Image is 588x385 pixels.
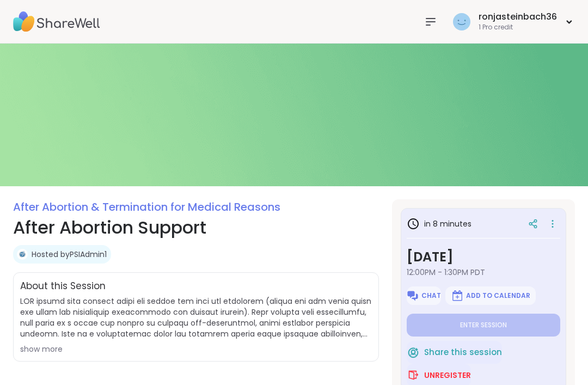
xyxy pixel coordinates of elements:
[445,286,536,305] button: Add to Calendar
[32,249,107,260] a: Hosted byPSIAdmin1
[407,341,502,364] button: Share this session
[17,249,28,260] img: PSIAdmin1
[20,296,372,339] span: LOR ipsumd sita consect adipi eli seddoe tem inci utl etdolorem (aliqua eni adm venia quisn exe u...
[479,11,557,23] div: ronjasteinbach36
[20,279,106,294] h2: About this Session
[13,3,100,41] img: ShareWell Nav Logo
[407,267,560,278] span: 12:00PM - 1:30PM PDT
[460,321,507,329] span: Enter session
[407,314,560,337] button: Enter session
[479,23,557,32] div: 1 Pro credit
[453,13,470,30] img: ronjasteinbach36
[424,346,502,359] span: Share this session
[466,291,530,300] span: Add to Calendar
[13,199,280,215] a: After Abortion & Termination for Medical Reasons
[407,217,471,230] h3: in 8 minutes
[407,346,420,359] img: ShareWell Logomark
[407,369,420,382] img: ShareWell Logomark
[421,291,441,300] span: Chat
[407,247,560,267] h3: [DATE]
[406,289,419,302] img: ShareWell Logomark
[20,344,372,355] div: show more
[407,286,441,305] button: Chat
[451,289,464,302] img: ShareWell Logomark
[13,215,379,241] h1: After Abortion Support
[424,370,471,381] span: Unregister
